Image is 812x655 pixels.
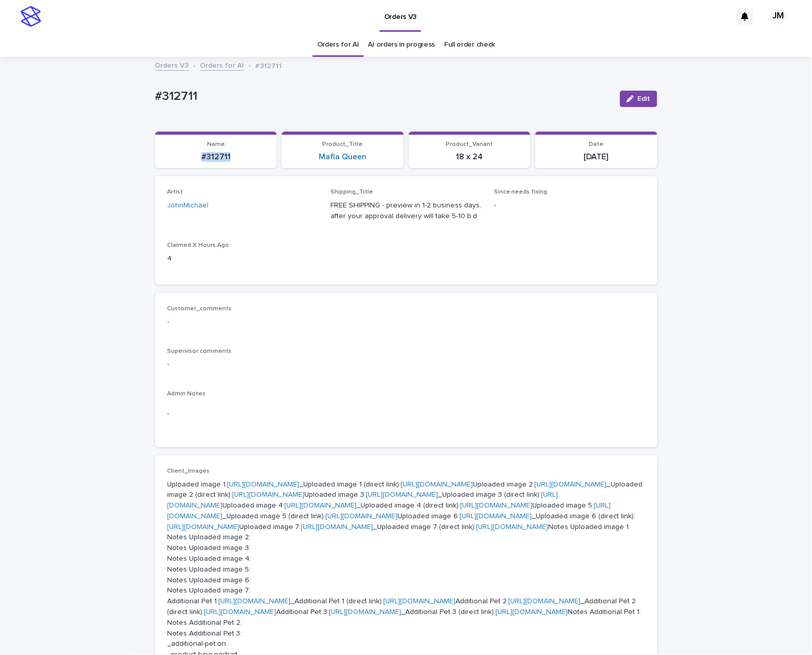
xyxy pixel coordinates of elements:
[285,502,357,509] a: [URL][DOMAIN_NAME]
[168,348,232,354] span: Supervisor comments
[155,89,612,104] p: #312711
[589,141,603,147] span: Date
[161,152,271,162] p: #312711
[444,33,495,57] a: Full order check
[207,141,225,147] span: Name
[168,359,645,370] p: -
[200,59,244,71] a: Orders for AI
[366,491,439,498] a: [URL][DOMAIN_NAME]
[233,491,305,498] a: [URL][DOMAIN_NAME]
[326,513,398,520] a: [URL][DOMAIN_NAME]
[168,189,183,195] span: Artist
[329,608,402,616] a: [URL][DOMAIN_NAME]
[204,608,277,616] a: [URL][DOMAIN_NAME]
[219,598,291,605] a: [URL][DOMAIN_NAME]
[494,189,548,195] span: Since needs fixing
[256,59,282,71] p: #312711
[496,608,568,616] a: [URL][DOMAIN_NAME]
[168,242,230,248] span: Claimed X Hours Ago
[638,95,651,102] span: Edit
[168,468,210,474] span: Client_Images
[168,306,232,312] span: Customer_comments
[168,200,209,211] a: JohnMichael
[509,598,581,605] a: [URL][DOMAIN_NAME]
[168,523,240,531] a: [URL][DOMAIN_NAME]
[401,481,473,488] a: [URL][DOMAIN_NAME]
[168,253,319,264] p: 4
[227,481,300,488] a: [URL][DOMAIN_NAME]
[476,523,549,531] a: [URL][DOMAIN_NAME]
[322,141,363,147] span: Product_Title
[301,523,373,531] a: [URL][DOMAIN_NAME]
[330,189,373,195] span: Shipping_Title
[168,316,645,327] p: -
[384,598,456,605] a: [URL][DOMAIN_NAME]
[319,152,366,162] a: Mafia Queen
[168,409,645,419] p: -
[446,141,493,147] span: Product_Variant
[317,33,359,57] a: Orders for AI
[368,33,435,57] a: AI orders in progress
[535,481,607,488] a: [URL][DOMAIN_NAME]
[168,391,206,397] span: Admin Notes
[620,91,657,107] button: Edit
[20,6,41,27] img: stacker-logo-s-only.png
[155,59,189,71] a: Orders V3
[461,502,533,509] a: [URL][DOMAIN_NAME]
[770,8,786,25] div: JM
[168,502,611,520] a: [URL][DOMAIN_NAME]
[415,152,525,162] p: 18 x 24
[542,152,651,162] p: [DATE]
[494,200,645,211] p: -
[330,200,482,222] p: FREE SHIPPING - preview in 1-2 business days, after your approval delivery will take 5-10 b.d.
[460,513,532,520] a: [URL][DOMAIN_NAME]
